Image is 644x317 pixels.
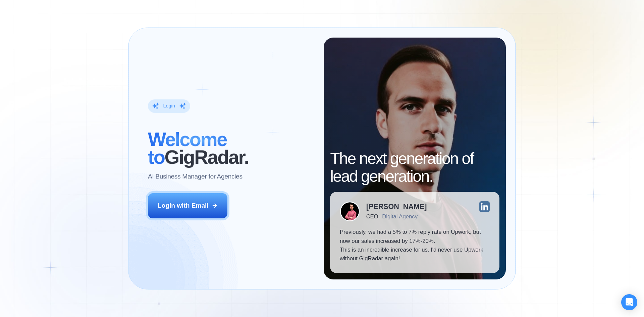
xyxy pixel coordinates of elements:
div: Open Intercom Messenger [621,294,637,310]
div: [PERSON_NAME] [366,203,427,210]
div: Login [163,103,175,109]
button: Login with Email [148,193,228,218]
h2: ‍ GigRadar. [148,130,314,166]
h2: The next generation of lead generation. [330,150,499,186]
div: Login with Email [158,201,209,210]
div: CEO [366,213,378,220]
p: AI Business Manager for Agencies [148,172,243,181]
span: Welcome to [148,128,227,168]
div: Digital Agency [382,213,418,220]
p: Previously, we had a 5% to 7% reply rate on Upwork, but now our sales increased by 17%-20%. This ... [340,228,490,263]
